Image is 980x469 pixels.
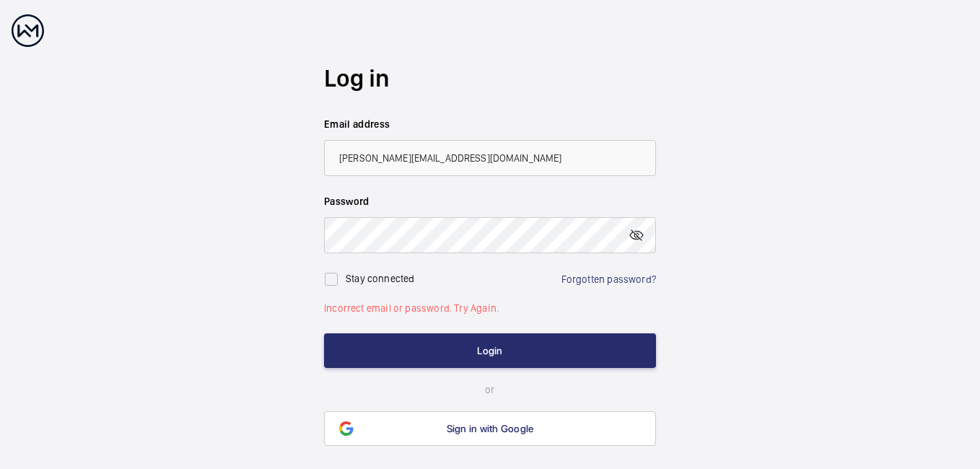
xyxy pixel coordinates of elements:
label: Email address [324,117,656,131]
input: Your email address [324,140,656,176]
label: Stay connected [346,273,415,284]
a: Forgotten password? [561,273,656,285]
label: Password [324,194,656,209]
h2: Log in [324,61,656,95]
p: or [324,382,656,397]
p: Incorrect email or password. Try Again. [324,301,656,315]
span: Sign in with Google [447,423,534,434]
button: Login [324,333,656,368]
